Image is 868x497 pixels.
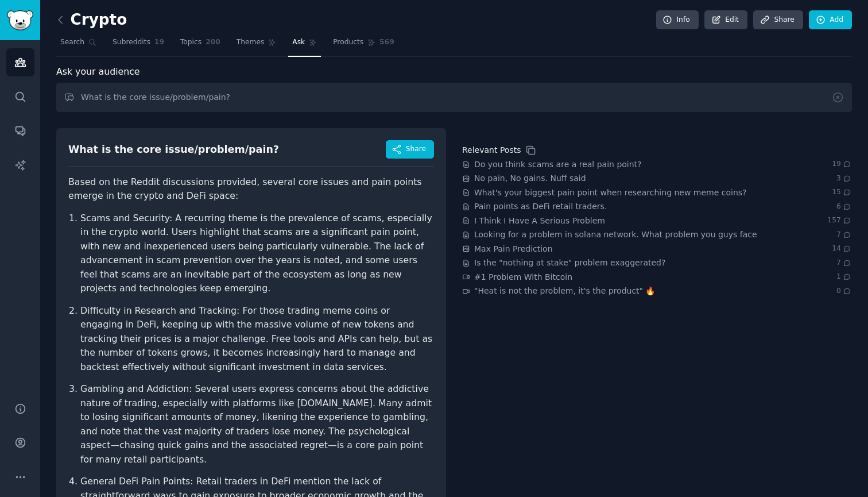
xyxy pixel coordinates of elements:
[474,159,642,171] a: Do you think scams are a real pain point?
[474,285,656,297] a: "Heat is not the problem, it's the product" 🔥
[232,33,281,57] a: Themes
[809,10,852,30] a: Add
[56,11,127,29] h2: Crypto
[113,37,150,48] span: Subreddits
[462,144,521,156] div: Relevant Posts
[836,174,852,184] span: 3
[80,304,434,375] p: Difficulty in Research and Tracking: For those trading meme coins or engaging in DeFi, keeping up...
[154,37,164,48] span: 19
[333,37,363,48] span: Products
[836,286,852,296] span: 0
[379,37,394,48] span: 569
[386,140,434,159] button: Share
[56,65,140,79] span: Ask your audience
[176,33,224,57] a: Topics200
[68,142,279,157] div: What is the core issue/problem/pain?
[753,10,803,30] a: Share
[474,271,572,283] a: #1 Problem With Bitcoin
[474,172,586,184] a: No pain, No gains. Nuff said
[56,83,852,112] input: Ask this audience a question...
[180,37,201,48] span: Topics
[292,37,305,48] span: Ask
[406,144,426,155] span: Share
[206,37,220,48] span: 200
[704,10,747,30] a: Edit
[288,33,321,57] a: Ask
[474,215,605,227] a: I Think I Have A Serious Problem
[474,187,747,199] a: What's your biggest pain point when researching new meme coins?
[836,202,852,212] span: 6
[80,211,434,296] p: Scams and Security: A recurring theme is the prevalence of scams, especially in the crypto world....
[474,257,665,269] a: Is the "nothing at stake" problem exaggerated?
[827,215,852,226] span: 157
[474,201,607,213] a: Pain points as DeFi retail traders.
[836,272,852,282] span: 1
[836,230,852,240] span: 7
[60,37,84,48] span: Search
[7,10,33,30] img: GummySearch logo
[237,37,265,48] span: Themes
[80,382,434,467] p: Gambling and Addiction: Several users express concerns about the addictive nature of trading, esp...
[474,243,553,255] a: Max Pain Prediction
[56,33,100,57] a: Search
[68,175,434,203] p: Based on the Reddit discussions provided, several core issues and pain points emerge in the crypt...
[832,159,852,169] span: 19
[832,244,852,254] span: 14
[656,10,699,30] a: Info
[329,33,398,57] a: Products569
[108,33,168,57] a: Subreddits19
[474,229,757,241] a: Looking for a problem in solana network. What problem you guys face
[836,258,852,268] span: 7
[832,187,852,198] span: 15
